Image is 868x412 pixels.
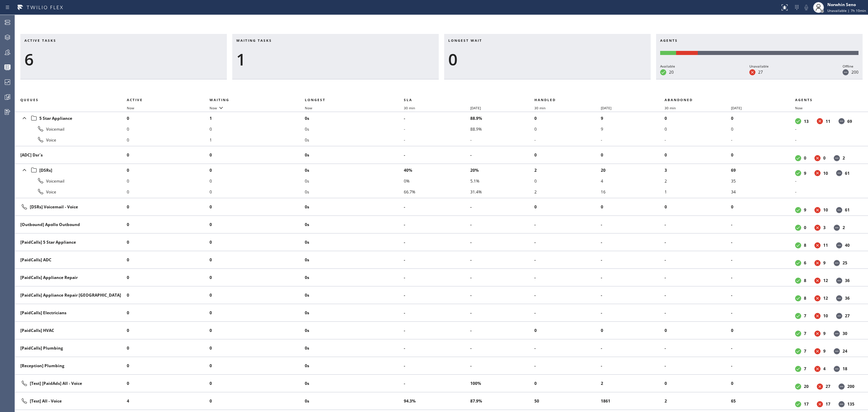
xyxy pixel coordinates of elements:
div: Offline: 200 [698,51,859,55]
li: 5.1% [470,175,534,186]
div: Voice [20,188,121,196]
div: Voicemail [20,125,121,133]
li: - [731,360,795,371]
li: - [470,255,534,265]
li: - [470,134,534,145]
dd: 4 [823,366,826,372]
li: - [404,124,470,134]
dt: Unavailable [814,155,821,161]
dd: 61 [845,170,850,176]
dd: 0 [823,155,826,161]
span: Agents [660,38,678,43]
li: 0 [127,175,210,186]
dd: 69 [847,118,852,124]
li: 0 [210,307,305,318]
li: 0 [127,378,210,389]
dt: Unavailable [814,170,821,176]
li: - [534,307,601,318]
div: Unavailable [749,63,769,69]
dd: 10 [823,207,828,213]
li: - [665,255,731,265]
dt: Unavailable [814,313,821,319]
dt: Unavailable [814,225,821,231]
span: Now [127,106,134,110]
li: - [601,360,665,371]
li: - [795,134,860,145]
dt: Available [660,69,666,75]
dt: Available [795,366,801,372]
li: 0 [731,202,795,212]
li: 0 [210,255,305,265]
span: Now [795,106,803,110]
li: - [795,186,860,197]
li: 100% [470,378,534,389]
dt: Offline [843,69,849,75]
li: 1 [210,113,305,124]
dt: Available [795,278,801,284]
li: 0 [127,202,210,212]
li: - [665,360,731,371]
li: - [534,272,601,283]
dt: Unavailable [814,260,821,266]
div: [PaidCalls] HVAC [20,327,121,333]
dt: Available [795,118,801,124]
li: 0 [127,124,210,134]
li: 0 [601,150,665,161]
span: Unavailable | 7h 10min [827,8,866,13]
dd: 7 [804,348,806,354]
dt: Unavailable [814,366,821,372]
li: - [534,255,601,265]
li: 34 [731,186,795,197]
li: - [470,237,534,248]
li: 0% [404,175,470,186]
li: 0 [210,272,305,283]
li: - [731,237,795,248]
li: 16 [601,186,665,197]
li: 0 [127,307,210,318]
button: Mute [802,3,811,12]
span: Active tasks [24,38,56,43]
dt: Offline [836,170,842,176]
li: - [731,255,795,265]
li: - [665,290,731,301]
li: - [404,272,470,283]
li: - [404,360,470,371]
li: - [601,343,665,354]
li: - [470,219,534,230]
li: - [470,325,534,336]
li: - [731,219,795,230]
li: - [731,343,795,354]
div: Unavailable: 27 [676,51,698,55]
div: Voicemail [20,177,121,185]
li: 0 [127,186,210,197]
li: 40% [404,165,470,175]
dt: Unavailable [814,242,821,248]
dd: 24 [843,348,847,354]
dd: 7 [804,366,806,372]
div: [PaidCalls] Appliance Repair [GEOGRAPHIC_DATA] [20,292,121,298]
li: 0 [731,150,795,161]
li: 0s [305,325,404,336]
li: - [534,237,601,248]
li: 0 [601,325,665,336]
span: Longest [305,97,325,102]
li: 0s [305,134,404,145]
li: 0 [210,219,305,230]
dd: 9 [823,260,826,266]
li: 0 [127,325,210,336]
li: - [731,307,795,318]
div: [Outbound] Apollo Outbound [20,222,121,227]
dt: Available [795,295,801,301]
li: 0 [210,124,305,134]
span: 30 min [534,106,546,110]
div: Offline [843,63,859,69]
div: Norwhin Seno [827,2,866,7]
li: 88.9% [470,113,534,124]
dt: Offline [839,118,845,124]
div: [PaidCalls] Appliance Repair [20,275,121,280]
li: - [534,360,601,371]
li: - [404,237,470,248]
dd: 20 [669,69,674,75]
li: - [601,255,665,265]
li: - [534,290,601,301]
